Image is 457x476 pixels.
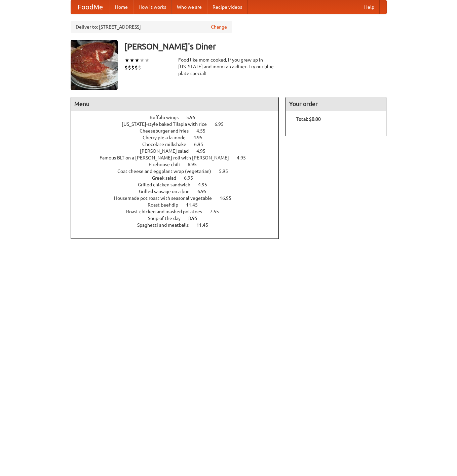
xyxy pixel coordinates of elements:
[71,0,110,14] a: FoodMe
[172,0,207,14] a: Who we are
[131,64,135,71] li: $
[133,0,172,14] a: How it works
[152,175,205,181] a: Greek salad 6.95
[148,216,187,221] span: Soup of the day
[71,97,279,111] h4: Menu
[149,162,209,167] a: Firehouse chili 6.95
[138,182,220,187] a: Grilled chicken sandwich 4.95
[296,116,321,122] b: Total: $0.00
[142,142,216,147] a: Chocolate milkshake 6.95
[129,57,135,64] li: ★
[100,155,236,160] span: Famous BLT on a [PERSON_NAME] roll with [PERSON_NAME]
[196,128,212,134] span: 4.55
[117,169,240,174] a: Goat cheese and eggplant wrap (vegetarian) 5.95
[122,121,236,127] a: [US_STATE]-style baked Tilapia with rice 6.95
[126,209,231,214] a: Roast chicken and mashed potatoes 7.55
[143,135,215,140] a: Cherry pie a la mode 4.95
[188,216,204,221] span: 8.95
[219,169,235,174] span: 5.95
[140,128,195,134] span: Cheeseburger and fries
[126,209,209,214] span: Roast chicken and mashed potatoes
[124,40,387,53] h3: [PERSON_NAME]'s Diner
[197,189,213,194] span: 6.95
[117,169,218,174] span: Goat cheese and eggplant wrap (vegetarian)
[359,0,380,14] a: Help
[220,195,238,201] span: 16.95
[193,135,209,140] span: 4.95
[184,175,200,181] span: 6.95
[138,64,141,71] li: $
[140,57,145,64] li: ★
[178,57,279,77] div: Food like mom cooked, if you grew up in [US_STATE] and mom ran a diner. Try our blue plate special!
[71,21,232,33] div: Deliver to: [STREET_ADDRESS]
[152,175,183,181] span: Greek salad
[237,155,253,160] span: 4.95
[148,216,210,221] a: Soup of the day 8.95
[124,57,129,64] li: ★
[124,64,128,71] li: $
[137,222,221,228] a: Spaghetti and meatballs 11.45
[150,115,208,120] a: Buffalo wings 5.95
[135,64,138,71] li: $
[148,202,210,208] a: Roast beef dip 11.45
[114,195,219,201] span: Housemade pot roast with seasonal vegetable
[196,222,215,228] span: 11.45
[140,148,195,154] span: [PERSON_NAME] salad
[140,128,218,134] a: Cheeseburger and fries 4.55
[139,189,219,194] a: Grilled sausage on a bun 6.95
[71,40,118,90] img: angular.jpg
[128,64,131,71] li: $
[150,115,185,120] span: Buffalo wings
[198,182,214,187] span: 4.95
[286,97,386,111] h4: Your order
[207,0,247,14] a: Recipe videos
[110,0,133,14] a: Home
[100,155,258,160] a: Famous BLT on a [PERSON_NAME] roll with [PERSON_NAME] 4.95
[215,121,230,127] span: 6.95
[149,162,187,167] span: Firehouse chili
[211,24,227,30] a: Change
[142,142,193,147] span: Chocolate milkshake
[122,121,214,127] span: [US_STATE]-style baked Tilapia with rice
[188,162,203,167] span: 6.95
[186,202,204,208] span: 11.45
[139,189,196,194] span: Grilled sausage on a bun
[145,57,150,64] li: ★
[138,182,197,187] span: Grilled chicken sandwich
[114,195,244,201] a: Housemade pot roast with seasonal vegetable 16.95
[137,222,195,228] span: Spaghetti and meatballs
[143,135,192,140] span: Cherry pie a la mode
[196,148,212,154] span: 4.95
[140,148,218,154] a: [PERSON_NAME] salad 4.95
[194,142,210,147] span: 6.95
[135,57,140,64] li: ★
[186,115,202,120] span: 5.95
[210,209,226,214] span: 7.55
[148,202,185,208] span: Roast beef dip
